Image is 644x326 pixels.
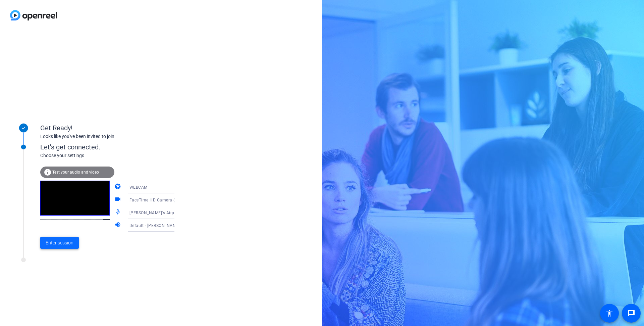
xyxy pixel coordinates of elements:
span: WEBCAM [129,185,148,190]
div: Let's get connected. [40,142,188,152]
mat-icon: message [627,309,635,317]
span: Default - [PERSON_NAME]'s Airpods 2 (Bluetooth) [129,223,226,228]
mat-icon: camera [114,183,122,191]
mat-icon: volume_up [114,221,122,229]
mat-icon: mic_none [114,208,122,217]
button: Enter session [40,237,79,249]
div: Get Ready! [40,123,174,133]
span: Enter session [46,239,73,246]
span: FaceTime HD Camera (D288:[DATE]) [129,197,201,202]
span: Test your audio and video [52,170,99,175]
span: [PERSON_NAME]'s Airpods 2 (Bluetooth) [129,210,209,215]
mat-icon: info [44,168,52,176]
mat-icon: accessibility [605,309,613,317]
mat-icon: videocam [114,196,122,204]
div: Looks like you've been invited to join [40,133,174,140]
div: Choose your settings [40,152,188,159]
